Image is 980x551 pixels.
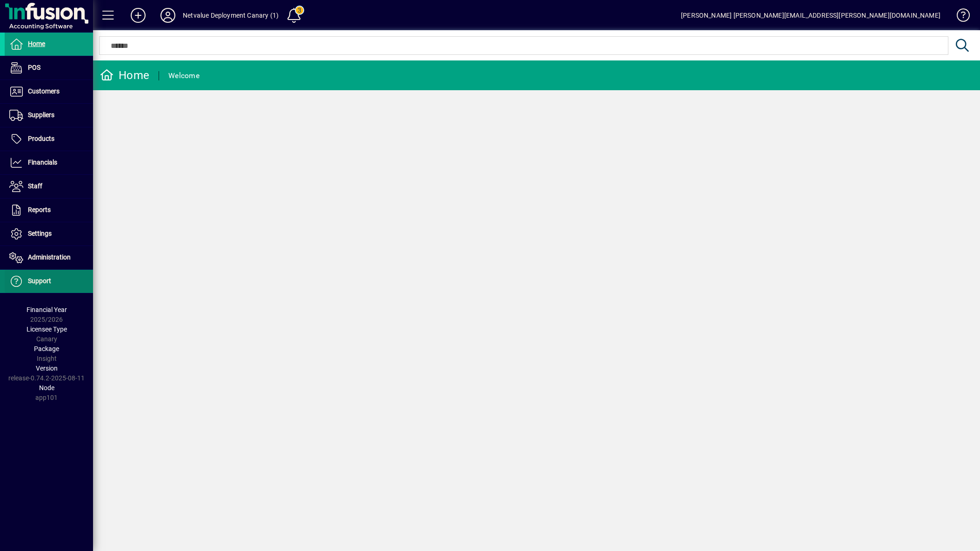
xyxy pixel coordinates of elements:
[5,222,93,246] a: Settings
[5,104,93,127] a: Suppliers
[28,40,45,47] span: Home
[28,87,60,95] span: Customers
[5,246,93,269] a: Administration
[5,199,93,222] a: Reports
[5,175,93,198] a: Staff
[34,345,59,352] span: Package
[28,64,40,71] span: POS
[28,206,51,213] span: Reports
[28,230,52,237] span: Settings
[36,365,58,372] span: Version
[5,127,93,151] a: Products
[168,68,200,83] div: Welcome
[5,56,93,80] a: POS
[153,7,183,24] button: Profile
[100,68,149,83] div: Home
[950,2,968,32] a: Knowledge Base
[681,8,940,23] div: [PERSON_NAME] [PERSON_NAME][EMAIL_ADDRESS][PERSON_NAME][DOMAIN_NAME]
[28,277,51,285] span: Support
[28,159,57,166] span: Financials
[28,135,54,142] span: Products
[28,182,42,190] span: Staff
[183,8,279,23] div: Netvalue Deployment Canary (1)
[5,80,93,103] a: Customers
[5,270,93,293] a: Support
[28,253,71,261] span: Administration
[123,7,153,24] button: Add
[39,384,54,392] span: Node
[27,325,67,333] span: Licensee Type
[27,306,67,313] span: Financial Year
[28,111,54,119] span: Suppliers
[5,151,93,174] a: Financials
